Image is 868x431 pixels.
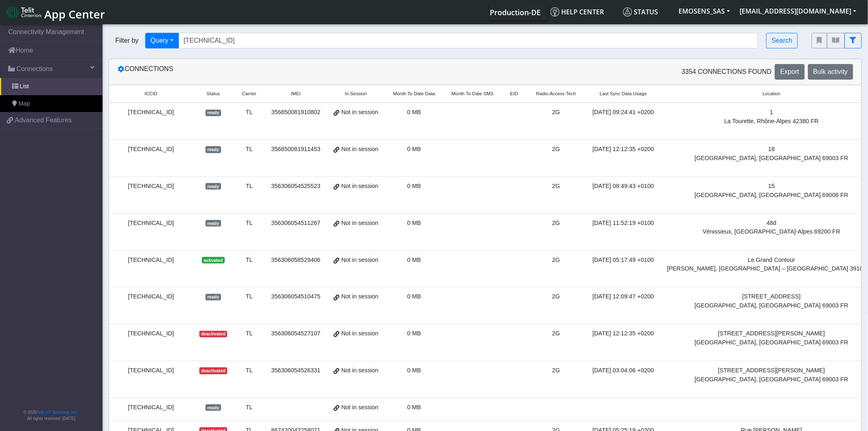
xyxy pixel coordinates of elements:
div: 356306054526331 [270,366,322,375]
div: TL [239,182,260,191]
span: ready [206,404,221,411]
div: [DATE] 03:04:06 +0200 [591,366,656,375]
span: Advanced Features [15,115,72,125]
span: deactivated [199,367,227,374]
span: 0 MB [407,367,421,374]
div: TL [239,219,260,228]
span: Not in session [341,108,378,117]
button: Export [775,64,804,80]
a: Telit IoT Solutions, Inc. [37,410,78,415]
div: [DATE] 05:17:49 +0100 [591,256,656,265]
span: Not in session [341,219,378,228]
span: activated [202,257,224,264]
span: Export [780,68,799,75]
div: TL [239,403,260,412]
span: 0 MB [407,109,421,115]
div: [TECHNICAL_ID] [114,145,188,154]
span: Not in session [341,366,378,375]
div: [DATE] 11:52:19 +0100 [591,219,656,228]
span: Last Sync Data Usage [600,90,647,97]
span: ready [206,220,221,227]
button: [EMAIL_ADDRESS][DOMAIN_NAME] [735,4,861,18]
span: ready [206,110,221,116]
div: 356306058529406 [270,256,322,265]
div: [TECHNICAL_ID] [114,182,188,191]
img: logo-telit-cinterion-gw-new.png [7,6,41,19]
span: 2G [552,257,560,263]
span: App Center [44,7,105,22]
div: 356850081910802 [270,108,322,117]
span: In Session [345,90,367,97]
a: Help center [547,4,620,20]
div: [TECHNICAL_ID] [114,366,188,375]
span: Not in session [341,292,378,301]
div: 356850081911453 [270,145,322,154]
div: TL [239,256,260,265]
div: [TECHNICAL_ID] [114,403,188,412]
span: 0 MB [407,257,421,263]
div: fitlers menu [812,33,862,48]
span: 2G [552,183,560,189]
span: List [20,82,29,91]
div: TL [239,145,260,154]
div: [DATE] 08:49:43 +0100 [591,182,656,191]
div: [TECHNICAL_ID] [114,292,188,301]
span: Not in session [341,182,378,191]
button: Query [145,33,179,48]
span: ready [206,183,221,190]
div: TL [239,292,260,301]
span: Location [763,90,781,97]
span: 2G [552,330,560,337]
div: TL [239,366,260,375]
button: Bulk activity [808,64,853,80]
span: 3354 Connections found [682,67,772,77]
button: Search [766,33,798,48]
a: App Center [7,3,104,21]
div: 356306054511267 [270,219,322,228]
span: 2G [552,293,560,300]
span: Status [207,90,220,97]
a: Your current platform instance [490,4,541,20]
button: EMOSENS_SAS [674,4,735,18]
span: Carrier [242,90,256,97]
div: [DATE] 12:12:35 +0200 [591,329,656,338]
div: 356306054527107 [270,329,322,338]
div: TL [239,108,260,117]
span: 2G [552,146,560,152]
span: 2G [552,220,560,226]
span: deactivated [199,331,227,337]
span: 2G [552,367,560,374]
span: ready [206,294,221,300]
span: Production-DE [490,7,541,17]
span: Not in session [341,145,378,154]
div: [TECHNICAL_ID] [114,108,188,117]
img: status.svg [623,7,632,16]
span: ready [206,146,221,153]
span: Month To Date SMS [452,90,494,97]
div: [DATE] 12:09:47 +0200 [591,292,656,301]
span: 0 MB [407,404,421,410]
span: Bulk activity [813,68,848,75]
span: EID [510,90,518,97]
span: 0 MB [407,146,421,152]
span: Not in session [341,329,378,338]
div: [DATE] 09:24:41 +0200 [591,108,656,117]
div: [TECHNICAL_ID] [114,256,188,265]
img: knowledge.svg [550,7,560,16]
span: Filter by [109,36,145,46]
input: Search... [178,33,758,48]
span: Month To Date Data [393,90,435,97]
span: ICCID [144,90,157,97]
div: [TECHNICAL_ID] [114,219,188,228]
span: Status [623,7,658,16]
div: [TECHNICAL_ID] [114,329,188,338]
span: 0 MB [407,330,421,337]
span: IMEI [291,90,301,97]
a: Status [620,4,674,20]
span: 0 MB [407,220,421,226]
span: Not in session [341,403,378,412]
span: Not in session [341,256,378,265]
div: [DATE] 12:12:35 +0200 [591,145,656,154]
span: Help center [550,7,604,16]
span: Map [18,99,30,108]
